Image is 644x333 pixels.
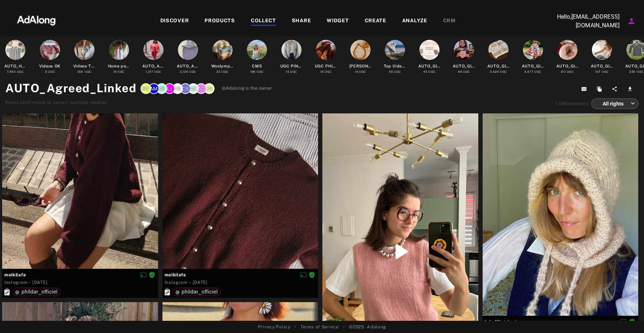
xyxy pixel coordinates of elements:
[443,17,456,25] div: CRM
[349,63,372,69] div: [PERSON_NAME]
[149,272,155,277] span: Rights agreed
[485,319,636,325] span: brindilletricote
[15,289,57,294] div: phildar_officiel
[458,70,462,74] span: 46
[216,70,229,74] div: UGC
[142,63,165,69] div: AUTO_Agreed_Linked
[148,83,159,94] div: Amerza
[4,288,10,295] svg: Exact products linked
[548,13,620,30] p: Hello, [EMAIL_ADDRESS][DOMAIN_NAME]
[315,63,337,69] div: UGC PHILDAR
[458,70,470,74] div: UGC
[250,70,256,74] span: 196
[453,63,475,69] div: AUTO_Global_Tufting
[365,17,386,25] div: CREATE
[251,17,276,25] div: COLLECT
[77,70,83,74] span: 188
[593,84,608,94] button: Duplicate collection
[300,324,339,330] a: Terms of Service
[389,70,401,74] div: UGC
[175,289,218,294] div: phildar_officiel
[556,101,567,106] span: 1,199
[298,271,309,278] button: Disable diffusion on this media
[524,70,534,74] span: 4,477
[113,70,116,74] span: 19
[522,63,544,69] div: AUTO_Global_Crochet
[591,63,613,69] div: AUTO_Global_Angora
[222,85,272,92] span: @Adalong is the owner
[172,83,183,94] div: Vbuysse
[160,17,189,25] div: DISCOVER
[4,279,27,286] div: Instagram
[423,70,436,74] div: UGC
[524,70,542,74] div: UGC
[7,70,24,74] div: UGC
[5,9,68,31] img: 63233d7d88ed69de3c212112c67096b6.png
[4,63,27,69] div: AUTO_HW_TOPKEYWORDS
[77,70,92,74] div: UGC
[252,63,262,69] div: CMS
[629,70,635,74] span: 230
[320,70,332,74] div: UGC
[73,63,96,69] div: Videos TikTok
[418,63,441,69] div: AUTO_Global_Macrame
[182,289,218,295] span: phildar_officiel
[608,299,644,333] div: Widget de chat
[355,70,366,74] div: UGC
[578,84,593,94] button: Copy collection ID
[211,63,234,69] div: Woolympiques
[193,280,208,285] time: 2025-09-08T16:19:00.000Z
[608,84,624,94] button: Share
[629,70,644,74] div: UGC
[141,83,151,94] div: Hcisse
[286,70,297,74] div: UGC
[490,70,499,74] span: 2,429
[280,63,303,69] div: UGC PINGOUIN
[327,17,349,25] div: WIDGET
[180,70,188,74] span: 3,126
[165,288,170,295] svg: Exact products linked
[188,83,199,94] div: Mchabrol
[561,70,574,74] div: UGC
[165,272,316,278] span: moikilafe
[165,279,187,286] div: Instagram
[180,83,191,94] div: Cbosschaert
[258,324,290,330] a: Privacy Policy
[595,70,601,74] span: 107
[204,17,235,25] div: PRODUCTS
[295,324,296,330] span: •
[32,280,47,285] time: 2025-09-08T16:19:00.000Z
[490,70,507,74] div: UGC
[189,280,191,285] span: ·
[146,70,153,74] span: 1,197
[343,324,345,330] span: •
[608,299,644,333] iframe: Chat Widget
[320,70,323,74] span: 19
[309,272,315,277] span: Rights agreed
[561,70,565,74] span: 80
[5,99,272,106] div: Press shift+click to select multiple medias
[108,63,130,69] div: Home page
[5,80,136,97] h1: AUTO_Agreed_Linked
[138,271,149,278] button: Disable diffusion on this media
[29,280,31,285] span: ·
[250,70,264,74] div: UGC
[292,17,311,25] div: SHARE
[39,63,61,69] div: Videos OK
[286,70,289,74] span: 14
[556,63,579,69] div: AUTO_Global_Mouton
[180,70,196,74] div: UGC
[402,17,427,25] div: ANALYZE
[45,70,47,74] span: 5
[7,70,16,74] span: 7,654
[349,324,386,330] span: © 2025 - Adalong
[4,272,156,278] span: moikilafe
[113,70,125,74] div: UGC
[595,70,609,74] div: UGC
[598,94,635,113] div: All rights
[177,63,199,69] div: AUTO_Agreed_NonLinked
[45,70,55,74] div: UGC
[216,70,220,74] span: 22
[625,15,638,27] button: Account settings
[423,70,427,74] span: 45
